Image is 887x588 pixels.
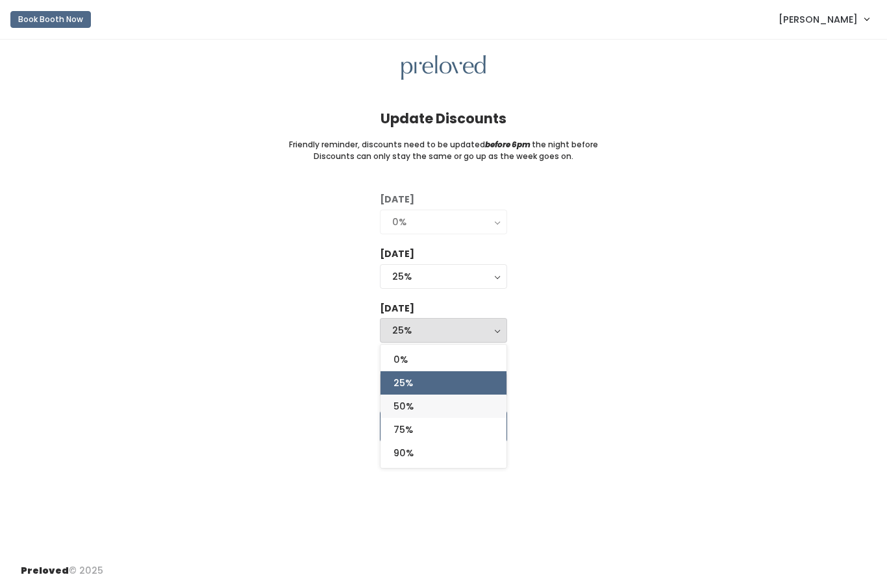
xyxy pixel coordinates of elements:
button: 0% [380,210,507,234]
a: Book Booth Now [10,5,91,34]
small: Friendly reminder, discounts need to be updated the night before [289,139,598,151]
span: 0% [394,352,408,367]
span: 90% [394,446,414,460]
div: 0% [392,215,495,229]
span: 25% [394,376,413,390]
label: [DATE] [380,247,414,261]
div: © 2025 [21,554,103,578]
span: 50% [394,399,414,413]
h4: Update Discounts [381,111,506,126]
a: [PERSON_NAME] [766,5,882,33]
img: preloved logo [401,55,486,80]
small: Discounts can only stay the same or go up as the week goes on. [314,151,573,162]
label: [DATE] [380,302,414,315]
div: 25% [392,323,495,337]
span: [PERSON_NAME] [779,12,858,27]
label: [DATE] [380,193,414,206]
i: before 6pm [485,139,531,150]
span: 75% [394,423,413,437]
button: Book Booth Now [10,11,91,28]
button: 25% [380,318,507,343]
button: 25% [380,264,507,289]
span: Preloved [21,564,69,577]
div: 25% [392,269,495,284]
